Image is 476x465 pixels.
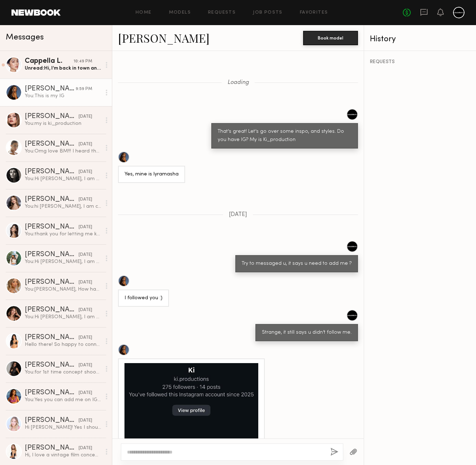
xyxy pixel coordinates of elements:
div: You: hi [PERSON_NAME], I am currently working on some vintage film style concepts. I am planning ... [25,203,101,210]
div: Hi [PERSON_NAME]! Yes I should be available within the next few weeks. My rate is usually around ... [25,424,101,431]
a: Requests [208,10,236,15]
div: [DATE] [79,362,92,369]
div: You: Hi [PERSON_NAME], I am currently working on some vintage film style concepts. I am planning ... [25,258,101,265]
div: [PERSON_NAME] [25,445,79,452]
a: Home [136,10,152,15]
div: Strange, it still says u didn’t follow me. [262,329,352,337]
div: [PERSON_NAME] [25,279,79,286]
span: [DATE] [229,212,247,218]
div: 9:59 PM [76,86,92,93]
div: [PERSON_NAME] [25,85,76,93]
div: [PERSON_NAME] [25,141,79,148]
div: [DATE] [79,334,92,341]
div: You: This is my IG [25,93,101,99]
div: You: Hi [PERSON_NAME], I am currently working on some vintage film style concepts. I am planning ... [25,175,101,182]
div: [DATE] [79,252,92,258]
div: [DATE] [79,113,92,120]
div: [PERSON_NAME] [25,251,79,258]
div: [PERSON_NAME] [25,113,79,120]
div: Unread: Hi, I’m back in town and just been working. Are u still looking to shoot the project? Cur... [25,65,101,72]
div: You: Yes you can add me on IG, Ki_production. I have some of my work on there, but not kept up to... [25,396,101,403]
div: You: my is ki_production [25,120,101,127]
div: I followed you :) [124,294,162,302]
div: [PERSON_NAME] [25,362,79,369]
div: [DATE] [79,417,92,424]
div: Hi, I love a vintage film concept. I’m available between [DATE]-[DATE] then have availability mid... [25,452,101,459]
div: Hello there! So happy to connect with you, just followed you on IG - would love to discuss your v... [25,341,101,348]
div: [DATE] [79,141,92,148]
div: [PERSON_NAME] [25,196,79,203]
div: [DATE] [79,307,92,314]
div: [PERSON_NAME] [25,417,79,424]
div: [PERSON_NAME] [25,224,79,231]
div: [DATE] [79,279,92,286]
span: Loading [227,80,249,86]
div: 10:49 PM [74,58,92,65]
div: You: [PERSON_NAME], How have you been? I am planning another shoot. Are you available in Sep? Tha... [25,286,101,293]
div: [PERSON_NAME] [25,334,79,341]
div: Try to messaged u, it says u need to add me ? [242,260,352,268]
div: History [370,35,470,43]
div: [DATE] [79,445,92,452]
div: [DATE] [79,224,92,231]
div: That’s great! Let’s go over some inspo, and styles. Do you have IG? My is Ki_production [218,128,352,144]
div: [PERSON_NAME] [25,306,79,314]
a: [PERSON_NAME] [118,30,209,46]
div: You: Hi [PERSON_NAME], I am currently working on some vintage film style concepts. I am planning ... [25,314,101,320]
a: Book model [303,34,358,41]
div: You: Omg love BM!!! I heard there was some crazy sand storm this year. [25,148,101,155]
div: [DATE] [79,390,92,396]
span: Messages [6,33,44,42]
div: [DATE] [79,196,92,203]
div: [PERSON_NAME] [25,389,79,396]
a: Job Posts [253,10,283,15]
div: [PERSON_NAME] [25,168,79,175]
div: REQUESTS [370,60,470,65]
a: Models [169,10,191,15]
button: Book model [303,31,358,45]
div: [DATE] [79,169,92,175]
div: You: for 1st time concept shoot, I usually try keep it around 2 to 3 hours. [25,369,101,376]
div: You: thank you for letting me know. [25,231,101,238]
div: Cappella L. [25,58,74,65]
div: Yes, mine is lyramasha [124,170,179,179]
a: Favorites [300,10,328,15]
